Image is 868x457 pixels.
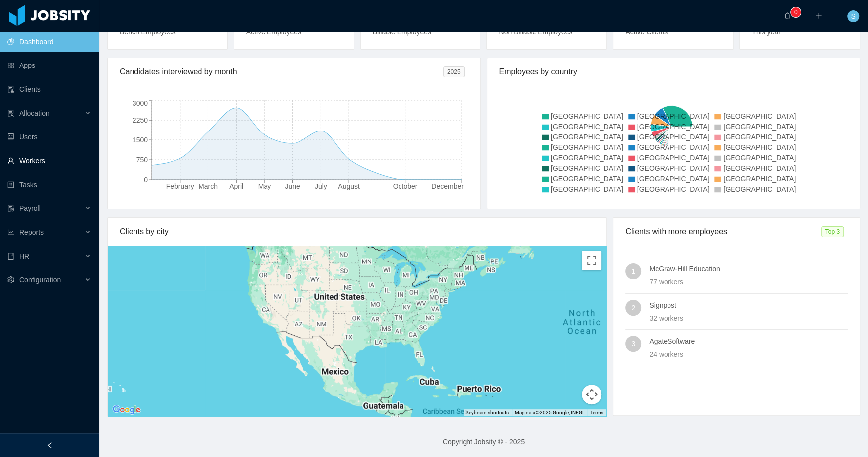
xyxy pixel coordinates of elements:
[110,403,143,416] a: Open this area in Google Maps (opens a new window)
[120,28,176,36] span: Bench Employees
[582,385,601,404] button: Map camera controls
[551,133,623,141] span: [GEOGRAPHIC_DATA]
[637,154,710,162] span: [GEOGRAPHIC_DATA]
[851,10,855,22] span: S
[499,58,848,86] div: Employees by country
[582,251,601,270] button: Toggle fullscreen view
[637,185,710,193] span: [GEOGRAPHIC_DATA]
[649,336,848,347] h4: AgateSoftware
[551,154,623,162] span: [GEOGRAPHIC_DATA]
[723,112,796,120] span: [GEOGRAPHIC_DATA]
[443,66,465,77] span: 2025
[120,218,595,246] div: Clients by city
[637,143,710,151] span: [GEOGRAPHIC_DATA]
[466,409,509,416] button: Keyboard shortcuts
[229,182,243,190] tspan: April
[649,300,848,311] h4: Signpost
[7,253,14,260] i: icon: book
[199,182,218,190] tspan: March
[19,228,44,236] span: Reports
[631,300,635,316] span: 2
[315,182,327,190] tspan: July
[752,28,781,36] span: This year
[637,164,710,172] span: [GEOGRAPHIC_DATA]
[631,336,635,352] span: 3
[649,276,848,287] div: 77 workers
[19,204,41,212] span: Payroll
[723,123,796,131] span: [GEOGRAPHIC_DATA]
[246,28,301,36] span: Active Employees
[133,99,148,107] tspan: 3000
[393,182,418,190] tspan: October
[166,182,194,190] tspan: February
[19,276,61,284] span: Configuration
[19,252,29,260] span: HR
[7,151,91,171] a: icon: userWorkers
[499,28,572,36] span: Non Billable Employees
[625,218,821,246] div: Clients with more employees
[7,205,14,212] i: icon: file-protect
[723,143,796,151] span: [GEOGRAPHIC_DATA]
[723,133,796,141] span: [GEOGRAPHIC_DATA]
[7,276,14,283] i: icon: setting
[133,136,148,144] tspan: 1500
[431,182,464,190] tspan: December
[551,164,623,172] span: [GEOGRAPHIC_DATA]
[285,182,300,190] tspan: June
[784,12,791,19] i: icon: bell
[19,109,50,117] span: Allocation
[551,112,623,120] span: [GEOGRAPHIC_DATA]
[7,79,91,99] a: icon: auditClients
[649,263,848,274] h4: McGraw-Hill Education
[631,263,635,279] span: 1
[590,410,603,415] a: Terms
[791,7,801,17] sup: 0
[649,349,848,360] div: 24 workers
[7,127,91,147] a: icon: robotUsers
[133,116,148,124] tspan: 2250
[7,175,91,195] a: icon: profileTasks
[723,164,796,172] span: [GEOGRAPHIC_DATA]
[637,123,710,131] span: [GEOGRAPHIC_DATA]
[723,185,796,193] span: [GEOGRAPHIC_DATA]
[7,229,14,236] i: icon: line-chart
[7,110,14,117] i: icon: solution
[136,156,148,164] tspan: 750
[7,56,91,75] a: icon: appstoreApps
[637,175,710,183] span: [GEOGRAPHIC_DATA]
[338,182,360,190] tspan: August
[815,12,822,19] i: icon: plus
[7,32,91,52] a: icon: pie-chartDashboard
[258,182,271,190] tspan: May
[723,175,796,183] span: [GEOGRAPHIC_DATA]
[551,123,623,131] span: [GEOGRAPHIC_DATA]
[723,154,796,162] span: [GEOGRAPHIC_DATA]
[637,112,710,120] span: [GEOGRAPHIC_DATA]
[110,403,143,416] img: Google
[551,185,623,193] span: [GEOGRAPHIC_DATA]
[637,133,710,141] span: [GEOGRAPHIC_DATA]
[551,143,623,151] span: [GEOGRAPHIC_DATA]
[625,28,668,36] span: Active Clients
[551,175,623,183] span: [GEOGRAPHIC_DATA]
[373,28,431,36] span: Billable Employees
[821,226,844,237] span: Top 3
[649,313,848,324] div: 32 workers
[515,410,584,415] span: Map data ©2025 Google, INEGI
[144,176,148,184] tspan: 0
[120,58,443,86] div: Candidates interviewed by month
